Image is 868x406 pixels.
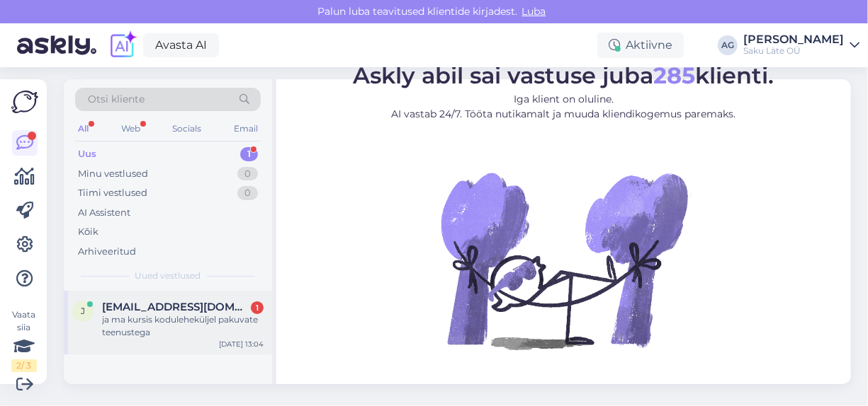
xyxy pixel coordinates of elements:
span: jaanika.kaldoja@navistrade.co.uk [102,301,249,313]
span: Askly abil sai vastuse juba klienti. [354,62,774,89]
div: Saku Läte OÜ [743,45,844,57]
div: Aktiivne [597,33,684,58]
span: Uued vestlused [135,269,201,282]
div: [DATE] 13:04 [219,339,264,349]
div: 1 [240,147,258,161]
div: 0 [237,186,258,200]
b: 285 [654,62,696,89]
div: Email [231,120,261,138]
div: Minu vestlused [78,167,148,181]
div: Arhiveeritud [78,245,136,259]
div: Uus [78,147,96,161]
img: No Chat active [436,133,692,388]
img: Askly Logo [11,91,38,113]
div: AG [718,35,738,55]
div: ja ma kursis koduleheküljel pakuvate teenustega [102,313,264,339]
div: Kõik [78,225,98,239]
div: All [75,120,91,138]
div: Vaata siia [11,308,37,372]
span: Luba [518,5,551,18]
div: [PERSON_NAME] [743,34,844,45]
div: 0 [237,167,258,181]
div: 2 / 3 [11,359,37,372]
div: Web [118,120,143,138]
div: 1 [251,301,264,314]
span: Otsi kliente [88,92,145,107]
img: explore-ai [108,30,137,60]
a: Avasta AI [143,33,219,57]
div: AI Assistent [78,206,130,220]
a: [PERSON_NAME]Saku Läte OÜ [743,34,859,57]
div: Tiimi vestlused [78,186,147,200]
span: j [81,306,85,316]
div: Socials [169,120,204,138]
p: Iga klient on oluline. AI vastab 24/7. Tööta nutikamalt ja muuda kliendikogemus paremaks. [354,92,774,122]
